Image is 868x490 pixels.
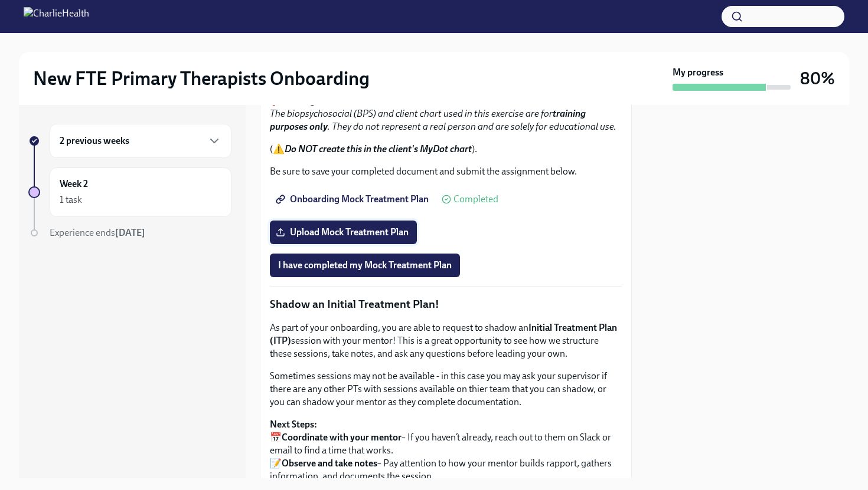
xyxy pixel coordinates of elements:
[270,188,437,211] a: Onboarding Mock Treatment Plan
[270,322,617,346] strong: Initial Treatment Plan (ITP)
[60,134,129,147] h6: 2 previous weeks
[673,66,723,79] strong: My progress
[282,95,362,106] strong: Training Disclaimer
[800,68,835,89] h3: 80%
[50,227,145,238] span: Experience ends
[278,259,452,271] span: I have completed my Mock Treatment Plan
[270,297,622,312] p: Shadow an Initial Treatment Plan!
[270,254,460,277] button: I have completed my Mock Treatment Plan
[270,94,622,133] p: 📢 :
[270,370,622,409] p: Sometimes sessions may not be available - in this case you may ask your supervisor if there are a...
[278,226,409,238] span: Upload Mock Treatment Plan
[270,165,622,178] p: Be sure to save your completed document and submit the assignment below.
[24,7,89,26] img: CharlieHealth
[453,195,498,204] span: Completed
[270,419,317,430] strong: Next Steps:
[282,432,402,443] strong: Coordinate with your mentor
[270,221,417,244] label: Upload Mock Treatment Plan
[60,193,82,206] div: 1 task
[282,458,377,469] strong: Observe and take notes
[270,321,622,360] p: As part of your onboarding, you are able to request to shadow an session with your mentor! This i...
[60,177,88,190] h6: Week 2
[270,143,622,156] p: (⚠️ ).
[50,124,231,158] div: 2 previous weeks
[28,167,231,217] a: Week 21 task
[270,108,616,132] em: The biopsychosocial (BPS) and client chart used in this exercise are for . They do not represent ...
[115,227,145,238] strong: [DATE]
[33,67,370,90] h2: New FTE Primary Therapists Onboarding
[270,108,586,132] strong: training purposes only
[285,143,472,154] strong: Do NOT create this in the client's MyDot chart
[278,193,429,205] span: Onboarding Mock Treatment Plan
